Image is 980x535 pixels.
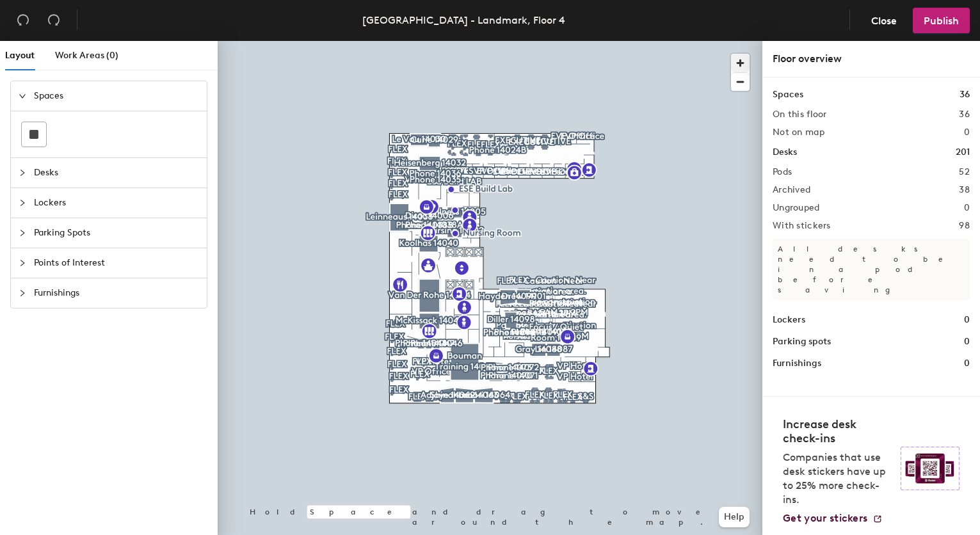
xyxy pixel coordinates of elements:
[959,185,970,195] h2: 38
[783,451,893,507] p: Companies that use desk stickers have up to 25% more check-ins.
[956,145,970,159] h1: 201
[959,167,970,177] h2: 52
[5,50,35,61] span: Layout
[964,203,970,213] h2: 0
[362,12,565,28] div: [GEOGRAPHIC_DATA] - Landmark, Floor 4
[34,188,199,218] span: Lockers
[19,169,26,177] span: collapsed
[959,109,970,120] h2: 36
[773,109,827,120] h2: On this floor
[19,259,26,267] span: collapsed
[783,512,883,525] a: Get your stickers
[19,229,26,237] span: collapsed
[783,512,867,524] span: Get your stickers
[10,8,36,33] button: Undo (⌘ + Z)
[773,51,970,67] div: Floor overview
[913,8,970,33] button: Publish
[34,248,199,278] span: Points of Interest
[19,92,26,100] span: expanded
[924,15,959,27] span: Publish
[34,218,199,248] span: Parking Spots
[773,356,821,371] h1: Furnishings
[773,88,803,102] h1: Spaces
[773,127,824,138] h2: Not on map
[964,313,970,327] h1: 0
[964,335,970,349] h1: 0
[773,335,831,349] h1: Parking spots
[964,127,970,138] h2: 0
[34,278,199,308] span: Furnishings
[773,145,797,159] h1: Desks
[773,221,831,231] h2: With stickers
[871,15,897,27] span: Close
[773,167,792,177] h2: Pods
[773,185,810,195] h2: Archived
[783,417,893,445] h4: Increase desk check-ins
[55,50,118,61] span: Work Areas (0)
[959,221,970,231] h2: 98
[34,81,199,111] span: Spaces
[960,88,970,102] h1: 36
[41,8,67,33] button: Redo (⌘ + ⇧ + Z)
[19,199,26,207] span: collapsed
[34,158,199,188] span: Desks
[773,313,805,327] h1: Lockers
[901,447,960,490] img: Sticker logo
[773,203,820,213] h2: Ungrouped
[773,239,970,300] p: All desks need to be in a pod before saving
[964,356,970,371] h1: 0
[719,507,750,527] button: Help
[19,289,26,297] span: collapsed
[860,8,908,33] button: Close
